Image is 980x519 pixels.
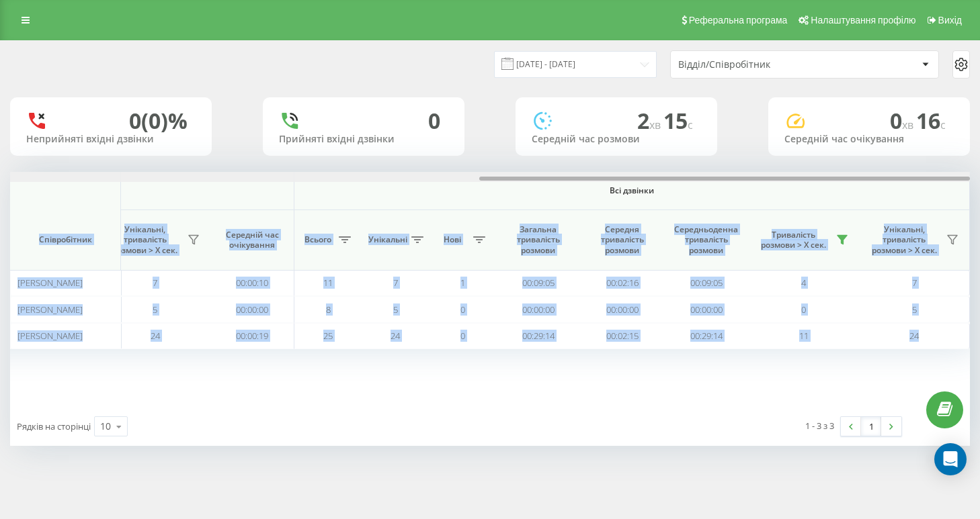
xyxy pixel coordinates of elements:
[940,117,946,132] span: c
[580,323,664,349] td: 00:02:15
[805,419,834,432] div: 1 - 3 з 3
[674,224,738,256] span: Середньоденна тривалість розмови
[17,277,83,289] span: [PERSON_NAME]
[890,106,916,135] span: 0
[17,303,83,316] span: [PERSON_NAME]
[506,224,570,256] span: Загальна тривалість розмови
[784,134,954,145] div: Середній час очікування
[755,230,832,250] span: Тривалість розмови > Х сек.
[220,230,284,250] span: Середній час очікування
[861,417,881,436] a: 1
[393,277,398,289] span: 7
[649,117,663,132] span: хв
[17,330,83,342] span: [PERSON_NAME]
[688,117,693,132] span: c
[580,296,664,322] td: 00:00:00
[866,224,942,256] span: Унікальні, тривалість розмови > Х сек.
[664,296,748,322] td: 00:00:00
[323,277,333,289] span: 11
[22,234,109,245] span: Співробітник
[301,234,335,245] span: Всього
[368,234,407,245] span: Унікальні
[153,303,157,316] span: 5
[663,106,693,135] span: 15
[151,330,160,342] span: 24
[689,15,788,26] span: Реферальна програма
[100,420,111,433] div: 10
[428,108,440,134] div: 0
[590,224,654,256] span: Середня тривалість розмови
[664,270,748,296] td: 00:09:05
[678,59,839,70] div: Відділ/Співробітник
[496,270,580,296] td: 00:09:05
[912,277,917,289] span: 7
[496,296,580,322] td: 00:00:00
[637,106,663,135] span: 2
[460,303,465,316] span: 0
[279,134,448,145] div: Прийняті вхідні дзвінки
[580,270,664,296] td: 00:02:16
[912,303,917,316] span: 5
[334,185,930,196] span: Всі дзвінки
[934,443,967,475] div: Open Intercom Messenger
[210,323,294,349] td: 00:00:19
[210,270,294,296] td: 00:00:10
[106,224,183,256] span: Унікальні, тривалість розмови > Х сек.
[916,106,946,135] span: 16
[909,330,919,342] span: 24
[391,330,400,342] span: 24
[801,303,806,316] span: 0
[210,296,294,322] td: 00:00:00
[664,323,748,349] td: 00:29:14
[532,134,701,145] div: Середній час розмови
[799,330,809,342] span: 11
[129,108,188,134] div: 0 (0)%
[902,117,916,132] span: хв
[460,277,465,289] span: 1
[436,234,469,245] span: Нові
[153,277,157,289] span: 7
[938,15,962,26] span: Вихід
[460,330,465,342] span: 0
[393,303,398,316] span: 5
[326,303,331,316] span: 8
[496,323,580,349] td: 00:29:14
[17,420,91,432] span: Рядків на сторінці
[811,15,915,26] span: Налаштування профілю
[801,277,806,289] span: 4
[26,134,196,145] div: Неприйняті вхідні дзвінки
[323,330,333,342] span: 25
